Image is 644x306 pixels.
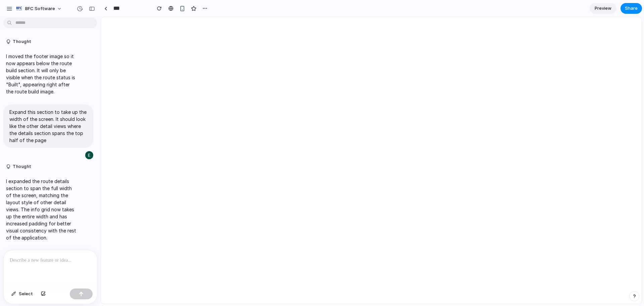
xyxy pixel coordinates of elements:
p: I moved the footer image so it now appears below the route build section. It will only be visible... [6,53,78,95]
a: Preview [590,3,616,14]
p: I expanded the route details section to span the full width of the screen, matching the layout st... [6,178,78,241]
button: BFC Software [13,3,65,14]
p: Expand this section to take up the width of the screen. It should look like the other detail view... [9,108,87,144]
span: Preview [595,5,611,12]
button: Select [8,289,36,299]
span: Share [625,5,638,12]
span: BFC Software [25,5,55,12]
span: Select [19,291,33,297]
button: Share [621,3,642,14]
